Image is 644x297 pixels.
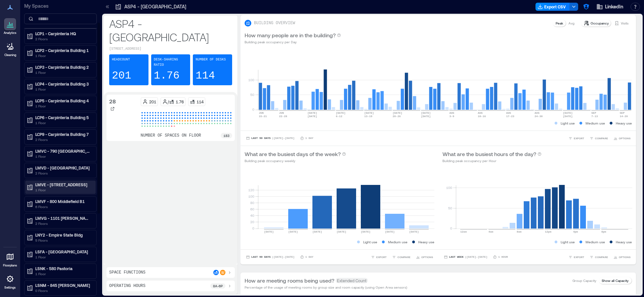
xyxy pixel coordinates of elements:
p: Medium use [388,239,407,245]
p: Light use [561,120,575,126]
text: 8am [517,230,522,233]
p: 1 Floor [35,103,92,109]
p: LMVC - 790 [GEOGRAPHIC_DATA] B2 [35,148,92,154]
span: OPTIONS [619,136,631,140]
p: 1 Floor [35,53,92,58]
p: Headcount [112,57,130,62]
p: Heavy use [616,239,632,245]
p: Occupancy [591,20,609,26]
button: EXPORT [567,254,586,260]
p: 1 Day [305,136,313,140]
p: 114 [196,69,215,83]
p: LSNM - 845 [PERSON_NAME] [35,283,92,288]
p: LCP2 - Carpinteria Building 1 [35,48,92,53]
button: OPTIONS [612,254,632,260]
p: LMVD - [GEOGRAPHIC_DATA] [35,165,92,170]
text: 17-23 [506,115,514,118]
button: EXPORT [370,254,388,260]
button: COMPARE [588,254,609,260]
p: ASP4 - [GEOGRAPHIC_DATA] [109,17,232,44]
tspan: 80 [250,201,254,205]
p: 2 Floors [35,170,92,176]
text: AUG [449,111,455,114]
text: [DATE] [307,111,317,114]
p: Show all Capacity [602,278,629,283]
p: LNY2 - Empire State Bldg [35,232,92,238]
button: COMPARE [391,254,412,260]
tspan: 60 [250,207,254,211]
p: LCP9 - Carpinteria Building 7 [35,132,92,137]
text: 4pm [573,230,578,233]
span: EXPORT [574,255,584,259]
text: AUG [478,111,483,114]
p: 8a - 6p [213,283,223,289]
p: 201 [112,69,131,83]
text: [DATE] [563,115,573,118]
p: Operating Hours [109,283,145,289]
button: Last 90 Days |[DATE]-[DATE] [245,254,296,260]
tspan: 100 [446,186,452,190]
p: 1 Floor [35,120,92,126]
span: LinkedIn [605,3,623,10]
tspan: 20 [250,220,254,224]
tspan: 50 [448,206,452,210]
p: Visits [621,20,629,26]
text: [DATE] [312,230,322,233]
p: 1 Day [305,255,313,259]
p: 114 [197,99,204,104]
p: Settings [4,286,16,290]
p: 5 Floors [35,238,92,243]
text: [DATE] [385,230,395,233]
p: 1.76 [154,69,180,83]
p: 1 Floor [35,187,92,193]
p: LMVE - [STREET_ADDRESS] [35,182,92,187]
tspan: 100 [248,194,254,198]
p: LCP3 - Carpinteria Building 2 [35,64,92,70]
text: [DATE] [563,111,573,114]
p: Medium use [586,120,605,126]
span: EXPORT [376,255,387,259]
p: Group Capacity [572,278,596,283]
p: Building peak occupancy per Day [245,39,341,45]
tspan: 0 [450,226,452,230]
p: What are the busiest days of the week? [245,150,341,158]
p: ASP4 - [GEOGRAPHIC_DATA] [124,3,186,10]
p: number of spaces on floor [141,133,201,138]
p: Building peak occupancy weekly [245,158,346,163]
text: [DATE] [288,230,298,233]
p: Light use [363,239,377,245]
button: COMPARE [588,135,609,142]
tspan: 0 [252,107,254,111]
p: Number of Desks [196,57,226,62]
text: JUN [279,111,284,114]
text: 22-28 [279,115,287,118]
button: OPTIONS [612,135,632,142]
text: SEP [620,111,625,114]
text: [DATE] [364,111,374,114]
tspan: 0 [252,226,254,230]
tspan: 50 [250,93,254,97]
text: 7-13 [591,115,598,118]
span: COMPARE [595,136,608,140]
tspan: 40 [250,213,254,217]
span: Extended Count [336,278,368,283]
p: Heavy use [616,120,632,126]
p: BUILDING OVERVIEW [254,20,295,26]
p: 1 Floor [35,154,92,159]
p: LCP4 - Carpinteria Building 3 [35,81,92,87]
p: 1 Hour [498,255,508,259]
text: 12am [460,230,467,233]
text: 12pm [545,230,551,233]
p: 201 [149,99,156,104]
button: OPTIONS [415,254,434,260]
p: 1.76 [176,99,184,104]
button: Export CSV [535,3,570,11]
p: LSNK - 580 Pastoria [35,266,92,271]
text: [DATE] [421,111,431,114]
p: Medium use [586,239,605,245]
text: 4am [488,230,493,233]
text: [DATE] [393,111,402,114]
text: 20-26 [393,115,401,118]
p: Desk-sharing ratio [154,57,188,68]
text: [DATE] [264,230,274,233]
